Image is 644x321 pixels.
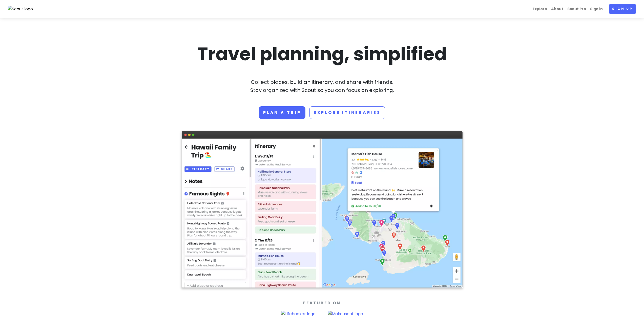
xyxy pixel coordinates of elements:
[182,78,463,94] p: Collect places, build an itinerary, and share with friends. Stay organized with Scout so you can ...
[182,300,463,306] p: Featured On
[182,131,463,288] img: Screenshot of app
[8,6,33,12] img: Scout logo
[182,42,463,66] h1: Travel planning, simplified
[281,311,316,317] img: Lifehacker logo
[309,106,385,119] a: Explore Itineraries
[531,4,549,14] a: Explore
[609,4,636,14] a: Sign up
[588,4,605,14] a: Sign in
[565,4,588,14] a: Scout Pro
[259,106,305,119] a: Plan a trip
[549,4,565,14] a: About
[328,311,363,317] img: Makeuseof logo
